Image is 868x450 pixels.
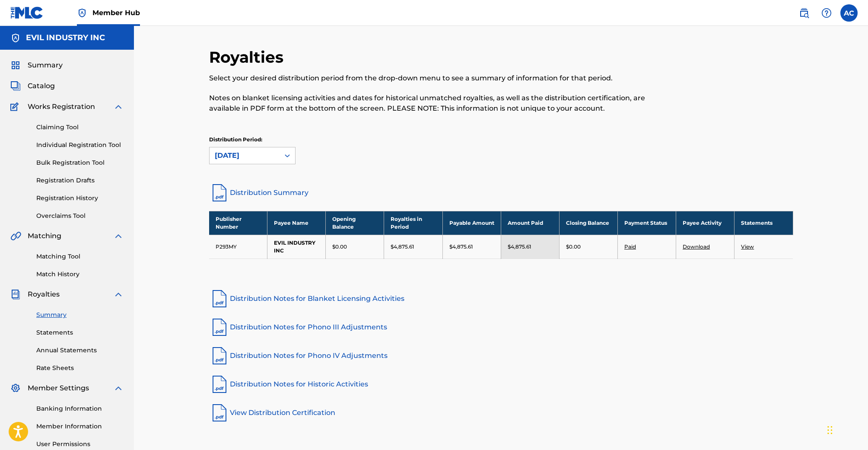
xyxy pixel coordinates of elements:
img: Matching [10,231,21,241]
th: Closing Balance [559,211,617,235]
span: Matching [28,231,61,241]
img: expand [113,102,124,112]
p: $4,875.61 [508,243,531,251]
th: Payable Amount [442,211,501,235]
img: expand [113,231,124,241]
a: Rate Sheets [36,364,124,373]
a: Bulk Registration Tool [36,158,124,167]
p: $0.00 [332,243,347,251]
th: Royalties in Period [384,211,442,235]
th: Payment Status [617,211,676,235]
a: Public Search [795,4,813,22]
a: Overclaims Tool [36,211,124,220]
p: Distribution Period: [209,136,296,144]
img: Top Rightsholder [77,8,87,18]
img: search [799,8,809,18]
p: Select your desired distribution period from the drop-down menu to see a summary of information f... [209,73,659,83]
a: User Permissions [36,440,124,449]
th: Statements [734,211,793,235]
th: Opening Balance [326,211,384,235]
a: Claiming Tool [36,123,124,132]
img: pdf [209,288,230,309]
span: Member Hub [92,8,140,18]
th: Publisher Number [209,211,267,235]
a: Member Information [36,422,124,431]
a: Registration History [36,194,124,203]
a: Match History [36,270,124,279]
p: $0.00 [566,243,581,251]
a: Distribution Notes for Blanket Licensing Activities [209,288,793,309]
a: Registration Drafts [36,176,124,185]
a: Summary [36,310,124,319]
h2: Royalties [209,48,288,67]
span: Royalties [28,289,60,300]
span: Member Settings [28,383,89,393]
img: distribution-summary-pdf [209,182,230,203]
td: P293MY [209,235,267,259]
img: Royalties [10,289,21,300]
a: View [741,243,754,250]
img: Catalog [10,81,21,91]
a: Paid [624,243,636,250]
a: Annual Statements [36,346,124,355]
a: SummarySummary [10,60,63,70]
p: $4,875.61 [449,243,473,251]
a: Download [683,243,710,250]
img: pdf [209,374,230,395]
a: View Distribution Certification [209,402,793,423]
span: Works Registration [28,102,95,112]
img: Accounts [10,33,21,43]
div: Drag [827,417,833,443]
a: Distribution Notes for Phono IV Adjustments [209,345,793,366]
a: Individual Registration Tool [36,140,124,150]
p: $4,875.61 [391,243,414,251]
img: pdf [209,345,230,366]
td: EVIL INDUSTRY INC [267,235,326,259]
th: Payee Activity [676,211,734,235]
img: Member Settings [10,383,21,393]
img: expand [113,289,124,300]
a: CatalogCatalog [10,81,55,91]
span: Summary [28,60,63,70]
a: Distribution Notes for Historic Activities [209,374,793,395]
p: Notes on blanket licensing activities and dates for historical unmatched royalties, as well as th... [209,93,659,114]
div: User Menu [840,4,858,22]
a: Banking Information [36,404,124,413]
div: Help [818,4,835,22]
div: [DATE] [215,150,274,161]
img: help [821,8,832,18]
span: Catalog [28,81,55,91]
th: Amount Paid [501,211,559,235]
img: pdf [209,317,230,338]
a: Statements [36,328,124,337]
img: Summary [10,60,21,70]
a: Distribution Summary [209,182,793,203]
img: MLC Logo [10,6,44,19]
iframe: Resource Center [844,304,868,373]
th: Payee Name [267,211,326,235]
a: Matching Tool [36,252,124,261]
img: pdf [209,402,230,423]
iframe: Chat Widget [825,409,868,450]
img: Works Registration [10,102,22,112]
h5: EVIL INDUSTRY INC [26,33,105,43]
a: Distribution Notes for Phono III Adjustments [209,317,793,338]
img: expand [113,383,124,393]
